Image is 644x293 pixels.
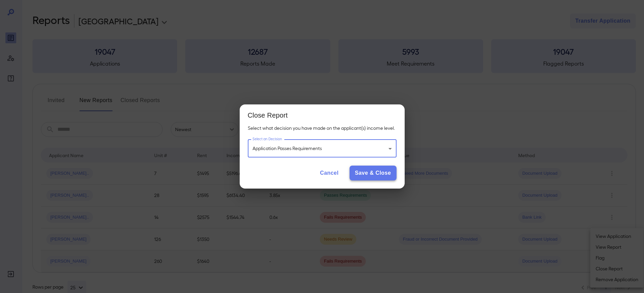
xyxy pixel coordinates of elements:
button: Cancel [314,166,344,180]
h2: Close Report [240,104,405,125]
label: Select an Decision [253,137,282,142]
button: Save & Close [350,166,397,180]
p: Select what decision you have made on the applicant(s) income level. [248,125,397,131]
div: Application Passes Requirements [248,140,397,157]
